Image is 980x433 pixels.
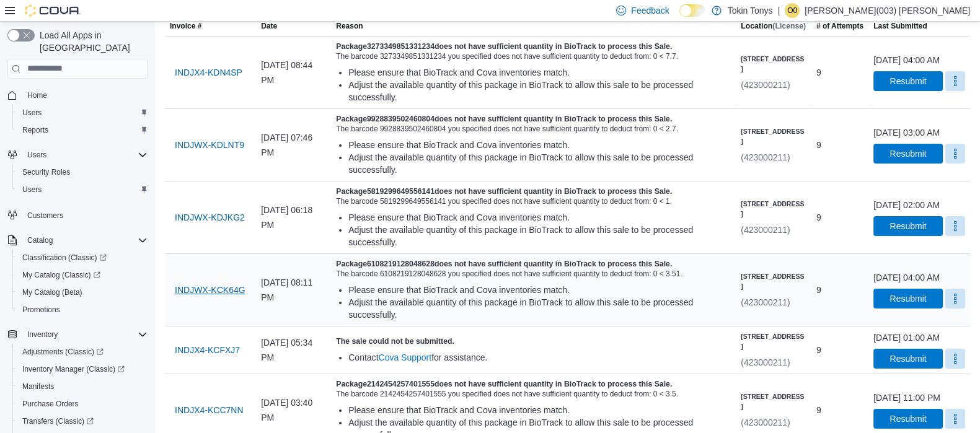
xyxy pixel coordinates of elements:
[17,396,84,411] a: Purchase Orders
[741,152,790,162] span: (423000211)
[22,416,94,426] span: Transfers (Classic)
[170,21,201,31] span: Invoice #
[336,51,731,61] div: The barcode 3273349851331234 you specified does not have sufficient quantity to deduct from: 0 < ...
[256,270,331,310] div: [DATE] 08:11 PM
[17,268,105,282] a: My Catalog (Classic)
[175,66,242,79] span: INDJX4-KDN4SP
[256,390,331,430] div: [DATE] 03:40 PM
[17,396,148,411] span: Purchase Orders
[348,151,731,176] div: Adjust the available quantity of this package in BioTrack to allow this sale to be processed succ...
[17,250,112,265] a: Classification (Classic)
[35,29,148,54] span: Load All Apps in [GEOGRAPHIC_DATA]
[945,409,965,429] button: More
[631,4,669,17] span: Feedback
[741,331,806,351] h6: [STREET_ADDRESS]
[22,125,48,135] span: Reports
[17,362,148,377] span: Inventory Manager (Classic)
[17,105,148,120] span: Users
[336,196,731,206] div: The barcode 5819299649556141 you specified does not have sufficient quantity to deduct from: 0 < 1.
[22,327,63,342] button: Inventory
[27,330,58,339] span: Inventory
[22,185,42,195] span: Users
[27,211,63,221] span: Customers
[741,21,806,31] h5: Location
[12,301,152,318] button: Promotions
[785,3,800,18] div: Omar(003) Nunez
[22,305,60,315] span: Promotions
[890,352,926,365] span: Resubmit
[336,259,731,269] h5: Package 6108219128048628 does not have sufficient quantity in BioTrack to process this Sale.
[22,88,52,103] a: Home
[22,253,107,263] span: Classification (Classic)
[741,199,806,219] h6: [STREET_ADDRESS]
[816,65,821,80] span: 9
[772,22,806,30] span: (License)
[816,282,821,297] span: 9
[12,395,152,413] button: Purchase Orders
[17,182,46,197] a: Users
[741,271,806,291] h6: [STREET_ADDRESS]
[890,75,926,87] span: Resubmit
[175,404,243,416] span: INDJX4-KCC7NN
[873,409,943,429] button: Resubmit
[22,399,79,409] span: Purchase Orders
[890,413,926,425] span: Resubmit
[17,344,108,359] a: Adjustments (Classic)
[261,21,277,31] span: Date
[873,216,943,236] button: Resubmit
[22,147,51,162] button: Users
[873,144,943,164] button: Resubmit
[873,271,940,284] div: [DATE] 04:00 AM
[256,125,331,165] div: [DATE] 07:46 PM
[348,404,731,416] div: Please ensure that BioTrack and Cova inventories match.
[17,250,148,265] span: Classification (Classic)
[336,124,731,134] div: The barcode 9928839502460804 you specified does not have sufficient quantity to deduct from: 0 < ...
[22,208,68,223] a: Customers
[17,414,148,429] span: Transfers (Classic)
[741,391,806,411] h6: [STREET_ADDRESS]
[12,378,152,395] button: Manifests
[12,413,152,430] a: Transfers (Classic)
[890,292,926,305] span: Resubmit
[27,235,53,245] span: Catalog
[778,3,780,18] p: |
[12,343,152,361] a: Adjustments (Classic)
[22,87,148,103] span: Home
[890,147,926,160] span: Resubmit
[348,284,731,296] div: Please ensure that BioTrack and Cova inventories match.
[873,391,940,404] div: [DATE] 11:00 PM
[2,326,152,343] button: Inventory
[2,86,152,104] button: Home
[741,80,790,90] span: (423000211)
[12,249,152,266] a: Classification (Classic)
[170,338,245,362] button: INDJX4-KCFXJ7
[17,165,75,180] a: Security Roles
[22,108,42,118] span: Users
[741,297,790,307] span: (423000211)
[17,379,148,394] span: Manifests
[12,181,152,198] button: Users
[890,220,926,232] span: Resubmit
[17,123,53,138] a: Reports
[170,205,250,230] button: INDJWX-KDJKG2
[175,284,245,296] span: INDJWX-KCK64G
[17,362,130,377] a: Inventory Manager (Classic)
[816,210,821,225] span: 9
[17,414,99,429] a: Transfers (Classic)
[873,289,943,308] button: Resubmit
[2,232,152,249] button: Catalog
[2,206,152,224] button: Customers
[816,21,863,31] span: # of Attempts
[741,126,806,146] h6: [STREET_ADDRESS]
[945,144,965,164] button: More
[336,186,731,196] h5: Package 5819299649556141 does not have sufficient quantity in BioTrack to process this Sale.
[256,198,331,237] div: [DATE] 06:18 PM
[336,269,731,279] div: The barcode 6108219128048628 you specified does not have sufficient quantity to deduct from: 0 < ...
[945,71,965,91] button: More
[175,139,244,151] span: INDJWX-KDLNT9
[741,357,790,367] span: (423000211)
[816,138,821,152] span: 9
[27,150,46,160] span: Users
[945,216,965,236] button: More
[27,90,47,100] span: Home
